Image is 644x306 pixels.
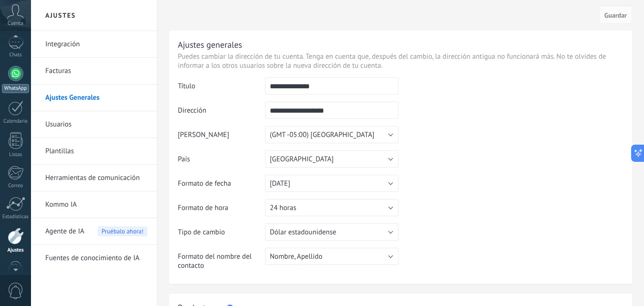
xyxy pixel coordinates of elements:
[270,252,322,261] span: Nombre, Apellido
[270,179,290,188] span: [DATE]
[31,84,157,111] li: Ajustes Generales
[178,150,265,175] td: País
[45,165,147,191] a: Herramientas de comunicación
[178,248,265,277] td: Formato del nombre del contacto
[45,218,147,245] a: Agente de IAPruébalo ahora!
[2,84,29,93] div: WhatsApp
[45,138,147,165] a: Plantillas
[178,39,242,50] div: Ajustes generales
[31,138,157,165] li: Plantillas
[178,199,265,223] td: Formato de hora
[270,155,334,164] span: [GEOGRAPHIC_DATA]
[31,245,157,271] li: Fuentes de conocimiento de IA
[45,245,147,272] a: Fuentes de conocimiento de IA
[8,21,23,27] span: Cuenta
[604,12,627,19] span: Guardar
[45,58,147,84] a: Facturas
[178,126,265,150] td: [PERSON_NAME]
[2,52,30,58] div: Chats
[2,118,30,125] div: Calendario
[45,31,147,58] a: Integración
[31,111,157,138] li: Usuarios
[45,84,147,111] a: Ajustes Generales
[31,218,157,245] li: Agente de IA
[178,102,265,126] td: Dirección
[98,226,147,236] span: Pruébalo ahora!
[599,6,632,24] button: Guardar
[2,214,30,220] div: Estadísticas
[178,52,624,70] p: Puedes cambiar la dirección de tu cuenta. Tenga en cuenta que, después del cambio, la dirección a...
[45,191,147,218] a: Kommo IA
[45,111,147,138] a: Usuarios
[31,31,157,58] li: Integración
[31,58,157,84] li: Facturas
[45,218,84,245] span: Agente de IA
[178,223,265,248] td: Tipo de cambio
[265,223,399,241] button: Dólar estadounidense
[265,248,399,265] button: Nombre, Apellido
[265,175,399,192] button: [DATE]
[178,175,265,199] td: Formato de fecha
[270,203,296,212] span: 24 horas
[270,130,374,139] span: (GMT -05:00) [GEOGRAPHIC_DATA]
[265,199,399,216] button: 24 horas
[265,126,399,143] button: (GMT -05:00) [GEOGRAPHIC_DATA]
[270,228,337,237] span: Dólar estadounidense
[2,183,30,189] div: Correo
[2,247,30,253] div: Ajustes
[265,150,399,168] button: [GEOGRAPHIC_DATA]
[178,77,265,102] td: Título
[31,165,157,191] li: Herramientas de comunicación
[31,191,157,218] li: Kommo IA
[2,152,30,158] div: Listas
